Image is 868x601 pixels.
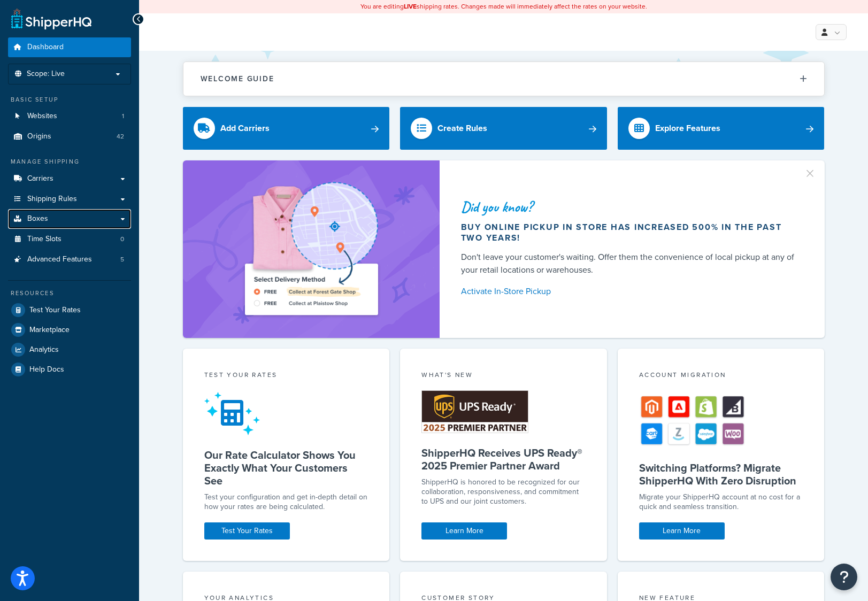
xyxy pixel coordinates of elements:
[8,289,131,298] div: Resources
[8,340,131,359] a: Analytics
[655,121,720,136] div: Explore Features
[461,284,799,299] a: Activate In-Store Pickup
[29,365,64,374] span: Help Docs
[639,370,803,382] div: Account Migration
[400,107,607,150] a: Create Rules
[220,121,270,136] div: Add Carriers
[639,492,803,512] div: Migrate your ShipperHQ account at no cost for a quick and seamless transition.
[8,209,131,229] a: Boxes
[8,360,131,379] a: Help Docs
[120,235,124,244] span: 0
[461,222,799,243] div: Buy online pickup in store has increased 500% in the past two years!
[27,43,64,52] span: Dashboard
[461,251,799,276] div: Don't leave your customer's waiting. Offer them the convenience of local pickup at any of your re...
[8,300,131,320] a: Test Your Rates
[421,446,586,472] h5: ShipperHQ Receives UPS Ready® 2025 Premier Partner Award
[204,449,368,487] h5: Our Rate Calculator Shows You Exactly What Your Customers See
[8,127,131,147] li: Origins
[639,461,803,487] h5: Switching Platforms? Migrate ShipperHQ With Zero Disruption
[204,370,368,382] div: Test your rates
[8,127,131,147] a: Origins42
[8,106,131,126] li: Websites
[618,107,825,150] a: Explore Features
[421,522,507,540] a: Learn More
[8,320,131,340] a: Marketplace
[27,174,53,183] span: Carriers
[831,564,857,590] button: Open Resource Center
[404,2,417,11] b: LIVE
[201,75,274,83] h2: Welcome Guide
[204,522,290,540] a: Test Your Rates
[8,106,131,126] a: Websites1
[421,477,586,506] p: ShipperHQ is honored to be recognized for our collaboration, responsiveness, and commitment to UP...
[204,492,368,512] div: Test your configuration and get in-depth detail on how your rates are being calculated.
[27,235,62,244] span: Time Slots
[122,112,124,121] span: 1
[461,199,799,214] div: Did you know?
[421,370,586,382] div: What's New
[8,250,131,269] a: Advanced Features5
[8,229,131,249] li: Time Slots
[8,95,131,104] div: Basic Setup
[27,214,48,224] span: Boxes
[8,37,131,57] a: Dashboard
[8,169,131,189] a: Carriers
[29,306,81,315] span: Test Your Rates
[639,522,725,540] a: Learn More
[8,229,131,249] a: Time Slots0
[29,345,59,355] span: Analytics
[27,112,57,121] span: Websites
[120,255,124,264] span: 5
[27,255,92,264] span: Advanced Features
[183,62,824,96] button: Welcome Guide
[183,107,390,150] a: Add Carriers
[8,189,131,209] a: Shipping Rules
[117,132,124,141] span: 42
[27,70,65,79] span: Scope: Live
[8,157,131,166] div: Manage Shipping
[27,132,51,141] span: Origins
[8,250,131,269] li: Advanced Features
[29,326,70,335] span: Marketplace
[27,195,77,204] span: Shipping Rules
[437,121,487,136] div: Create Rules
[214,176,408,322] img: ad-shirt-map-b0359fc47e01cab431d101c4b569394f6a03f54285957d908178d52f29eb9668.png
